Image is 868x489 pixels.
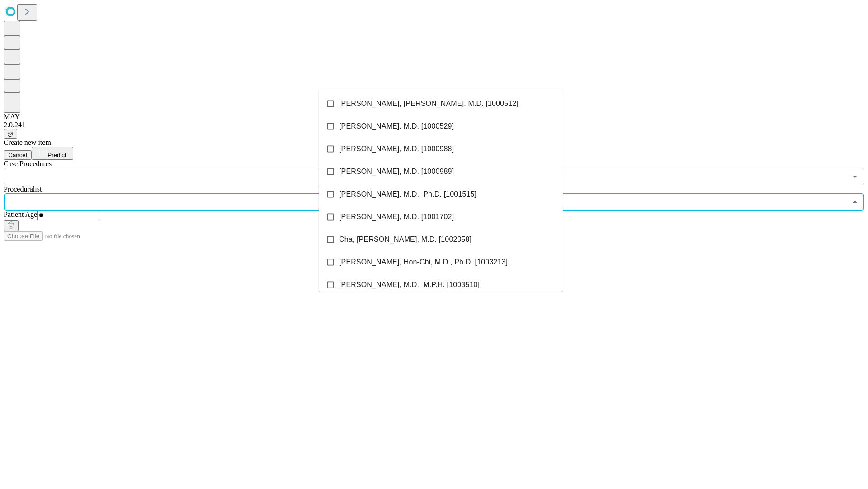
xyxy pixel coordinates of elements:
[339,166,454,177] span: [PERSON_NAME], M.D. [1000989]
[4,160,52,168] span: Scheduled Procedure
[4,150,32,160] button: Cancel
[47,152,66,158] span: Predict
[339,211,454,222] span: [PERSON_NAME], M.D. [1001702]
[4,185,42,193] span: Proceduralist
[339,121,454,132] span: [PERSON_NAME], M.D. [1000529]
[4,121,864,129] div: 2.0.241
[849,170,861,183] button: Open
[339,279,480,290] span: [PERSON_NAME], M.D., M.P.H. [1003510]
[4,113,864,121] div: MAY
[32,147,73,160] button: Predict
[7,130,14,137] span: @
[4,211,37,218] span: Patient Age
[339,189,476,200] span: [PERSON_NAME], M.D., Ph.D. [1001515]
[849,196,861,208] button: Close
[4,129,17,139] button: @
[339,98,519,109] span: [PERSON_NAME], [PERSON_NAME], M.D. [1000512]
[339,257,508,268] span: [PERSON_NAME], Hon-Chi, M.D., Ph.D. [1003213]
[339,144,454,154] span: [PERSON_NAME], M.D. [1000988]
[8,152,27,158] span: Cancel
[4,139,51,146] span: Create new item
[339,234,472,245] span: Cha, [PERSON_NAME], M.D. [1002058]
